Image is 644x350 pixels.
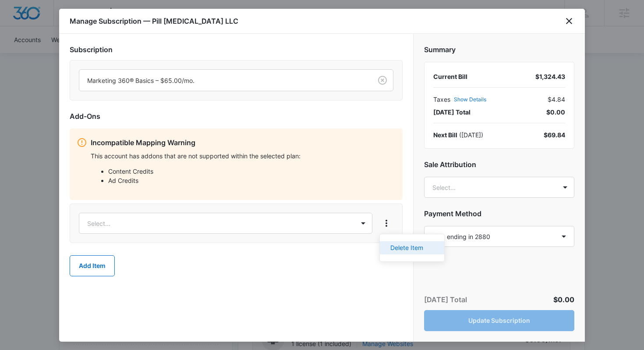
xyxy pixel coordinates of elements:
li: Ad Credits [108,176,396,185]
span: Current Bill [433,73,467,80]
p: [DATE] Total [424,294,467,305]
span: $0.00 [546,107,565,117]
h2: Sale Attribution [424,159,574,170]
span: Next Bill [433,131,457,139]
div: $69.84 [544,130,565,139]
p: Incompatible Mapping Warning [91,137,396,148]
button: Clear [375,73,389,87]
div: $1,324.43 [535,72,565,81]
span: $0.00 [553,295,574,304]
span: [DATE] Total [433,107,471,117]
p: This account has addons that are not supported within the selected plan: [91,151,396,161]
div: Delete Item [390,245,423,251]
button: close [564,16,574,26]
span: Taxes [433,95,450,104]
span: $4.84 [548,95,565,104]
button: View More [379,216,393,230]
h2: Subscription [70,44,403,55]
div: ( [DATE] ) [433,130,483,139]
h2: Payment Method [424,208,574,219]
button: Delete Item [380,241,444,254]
li: Content Credits [108,167,396,176]
button: Add Item [70,255,115,276]
h1: Manage Subscription — Pill [MEDICAL_DATA] LLC [70,16,238,26]
h2: Add-Ons [70,111,403,121]
h2: Summary [424,44,574,55]
button: Show Details [454,97,486,102]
